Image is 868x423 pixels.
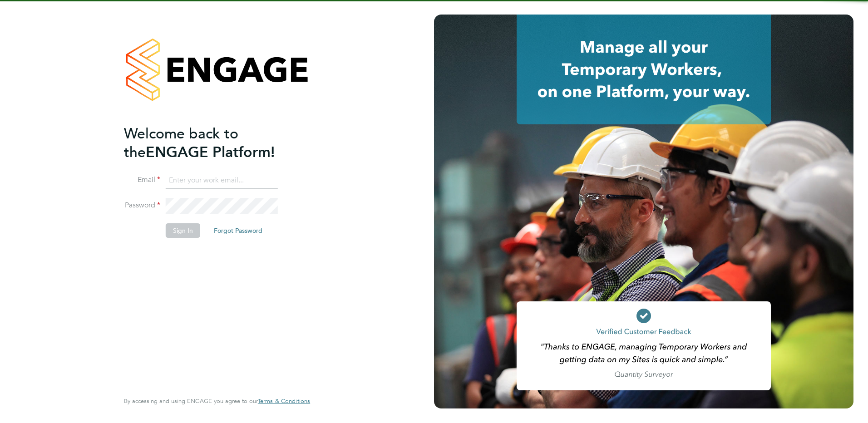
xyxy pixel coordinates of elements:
[207,223,270,238] button: Forgot Password
[124,201,160,210] label: Password
[258,398,310,405] a: Terms & Conditions
[124,124,301,162] h2: ENGAGE Platform!
[124,175,160,185] label: Email
[166,223,200,238] button: Sign In
[124,125,238,161] span: Welcome back to the
[166,172,278,189] input: Enter your work email...
[124,397,310,405] span: By accessing and using ENGAGE you agree to our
